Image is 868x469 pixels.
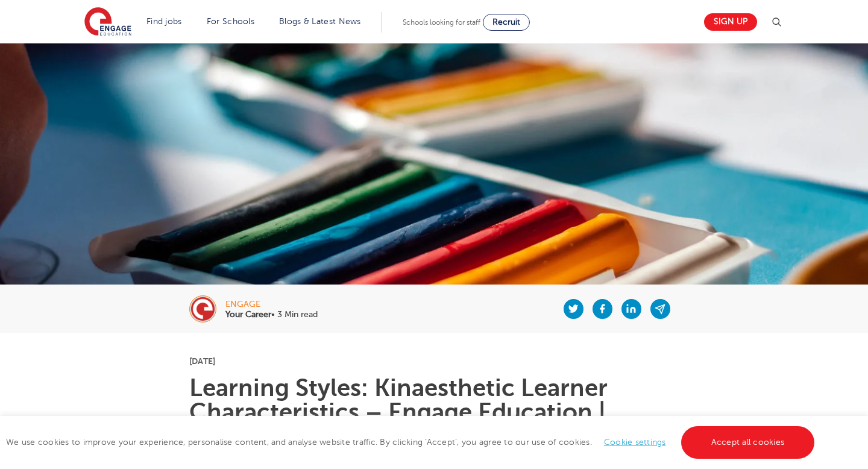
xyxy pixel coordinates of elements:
[604,438,666,447] a: Cookie settings
[146,17,182,26] a: Find jobs
[225,300,318,309] div: engage
[6,438,817,447] span: We use cookies to improve your experience, personalise content, and analyse website traffic. By c...
[189,357,679,365] p: [DATE]
[704,13,757,31] a: Sign up
[207,17,254,26] a: For Schools
[189,376,679,424] h1: Learning Styles: Kinaesthetic Learner Characteristics – Engage Education |
[279,17,361,26] a: Blogs & Latest News
[403,18,480,27] span: Schools looking for staff
[84,7,131,37] img: Engage Education
[483,14,530,31] a: Recruit
[225,310,271,319] b: Your Career
[681,426,815,459] a: Accept all cookies
[225,310,318,319] p: • 3 Min read
[492,17,520,27] span: Recruit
